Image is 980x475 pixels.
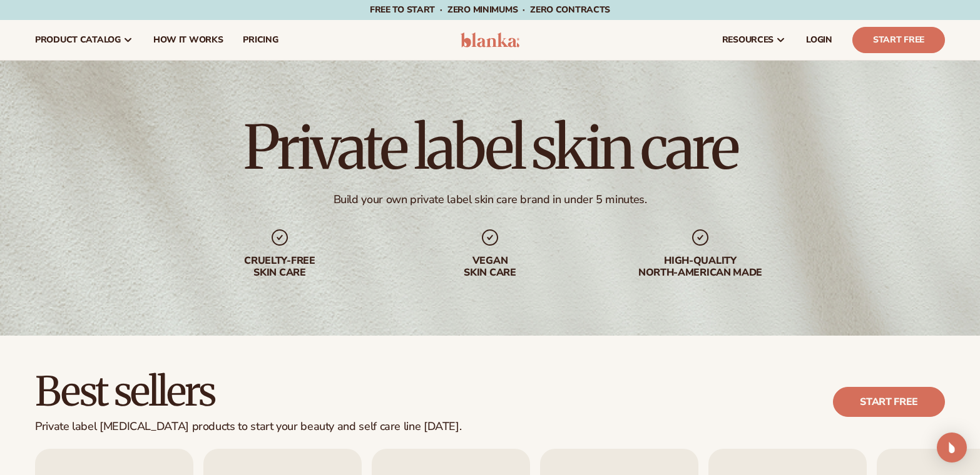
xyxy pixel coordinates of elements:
span: How It Works [153,35,223,45]
span: pricing [243,35,278,45]
a: pricing [233,20,288,60]
a: LOGIN [796,20,842,60]
div: Cruelty-free skin care [200,255,360,279]
a: resources [712,20,796,60]
div: Private label [MEDICAL_DATA] products to start your beauty and self care line [DATE]. [35,420,461,434]
span: product catalog [35,35,121,45]
a: How It Works [143,20,233,60]
h2: Best sellers [35,371,461,412]
div: Build your own private label skin care brand in under 5 minutes. [334,192,647,207]
a: product catalog [25,20,143,60]
span: LOGIN [806,35,832,45]
span: Free to start · ZERO minimums · ZERO contracts [370,4,610,16]
div: Vegan skin care [410,255,570,279]
div: High-quality North-american made [620,255,780,279]
div: Open Intercom Messenger [937,432,967,462]
h1: Private label skin care [243,117,737,177]
img: logo [461,32,520,47]
a: Start free [833,387,945,417]
a: Start Free [852,27,945,53]
span: resources [722,35,773,45]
